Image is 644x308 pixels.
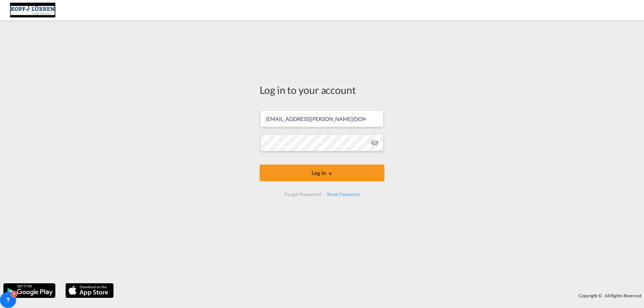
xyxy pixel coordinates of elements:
[260,165,384,181] button: LOGIN
[10,3,55,18] img: 25cf3bb0aafc11ee9c4fdbd399af7748.JPG
[65,283,114,299] img: apple.png
[260,110,383,127] input: Enter email/phone number
[3,283,56,299] img: google.png
[371,139,379,147] md-icon: icon-eye-off
[260,83,384,97] div: Log in to your account
[117,290,644,301] div: Copyright © . All Rights Reserved
[282,188,324,200] div: Forgot Password?
[324,188,362,200] div: Reset Password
